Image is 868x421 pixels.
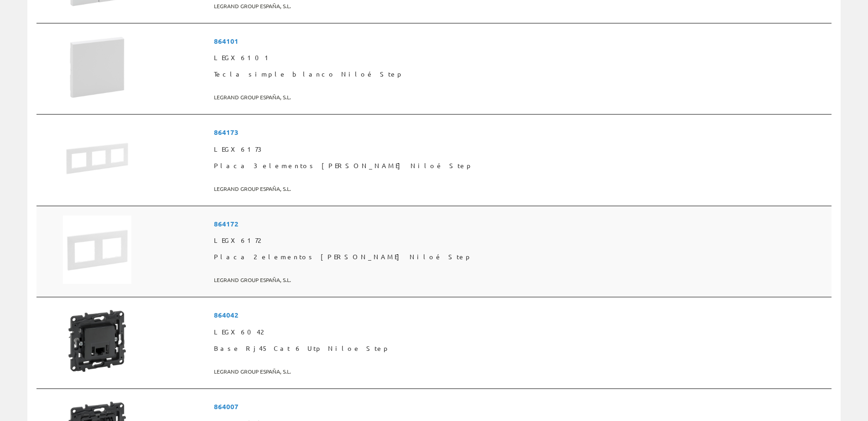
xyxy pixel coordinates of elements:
span: Placa 3 elementos [PERSON_NAME] Niloé Step [214,158,828,174]
span: 864173 [214,124,828,141]
img: Foto artículo Base Rj45 Cat 6 Utp Niloe Step (150x150) [63,307,131,375]
span: LEGX6172 [214,232,828,249]
span: Base Rj45 Cat 6 Utp Niloe Step [214,340,828,357]
span: 864101 [214,33,828,50]
span: LEGX6173 [214,141,828,158]
span: 864007 [214,398,828,415]
span: 864042 [214,307,828,323]
span: LEGRAND GROUP ESPAÑA, S.L. [214,181,828,196]
span: LEGX6042 [214,324,828,340]
span: 864172 [214,216,828,232]
span: LEGX6101 [214,50,828,66]
span: Placa 2 elementos [PERSON_NAME] Niloé Step [214,249,828,265]
span: LEGRAND GROUP ESPAÑA, S.L. [214,364,828,379]
img: Foto artículo Placa 2 elementos blanco Niloé Step (150x150) [63,216,131,284]
img: Foto artículo Tecla simple blanco Niloé Step (150x150) [63,33,131,101]
span: LEGRAND GROUP ESPAÑA, S.L. [214,90,828,105]
span: Tecla simple blanco Niloé Step [214,66,828,82]
span: LEGRAND GROUP ESPAÑA, S.L. [214,272,828,288]
img: Foto artículo Placa 3 elementos blanco Niloé Step (150x150) [63,124,131,192]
